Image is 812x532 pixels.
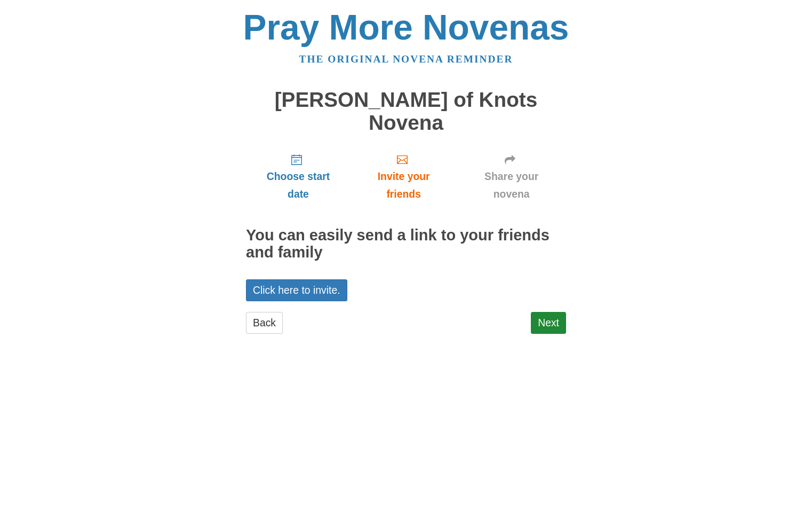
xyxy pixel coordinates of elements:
a: Click here to invite. [246,279,347,301]
a: Choose start date [246,145,351,208]
a: Invite your friends [351,145,457,208]
h1: [PERSON_NAME] of Knots Novena [246,89,566,134]
span: Share your novena [467,168,555,203]
span: Invite your friends [361,168,446,203]
a: The original novena reminder [299,53,513,65]
a: Pray More Novenas [243,7,569,47]
h2: You can easily send a link to your friends and family [246,227,566,261]
a: Next [531,312,566,334]
a: Back [246,312,283,334]
a: Share your novena [457,145,566,208]
span: Choose start date [257,168,340,203]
